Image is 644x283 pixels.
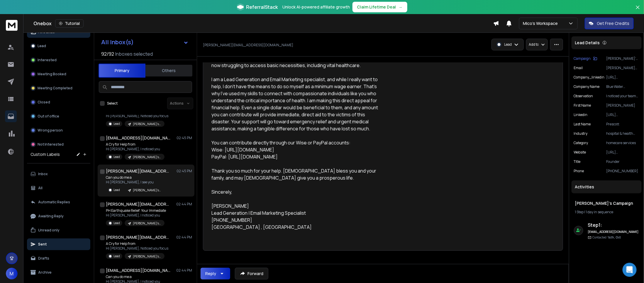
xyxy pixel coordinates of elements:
[606,94,639,98] p: I noticed your team provides tailored care with a low nurse-to-patient ratio for clients.
[113,254,120,258] p: Lead
[211,167,383,181] div: Thank you so much for your help. [DEMOGRAPHIC_DATA] bless you and your family, and may [DEMOGRAPH...
[38,256,49,261] p: Drafts
[177,169,192,173] p: 02:45 PM
[106,114,168,118] p: Hi [PERSON_NAME], Noticed you focus
[205,271,216,277] div: Reply
[177,136,192,140] p: 02:45 PM
[574,150,586,155] p: website
[574,169,584,173] p: Phone
[572,180,642,193] div: Activities
[575,200,638,206] h1: [PERSON_NAME]'s Campaign
[99,64,145,78] button: Primary
[27,40,90,52] button: Lead
[574,112,588,117] p: linkedin
[27,110,90,122] button: Out of office
[235,268,268,279] button: Forward
[211,146,383,153] li: Wise: [URL][DOMAIN_NAME]
[246,4,278,11] span: ReferralStack
[38,214,64,219] p: Awaiting Reply
[211,153,383,160] li: PayPal: [URL][DOMAIN_NAME]
[106,168,170,174] h1: [PERSON_NAME][EMAIL_ADDRESS][DOMAIN_NAME]
[27,224,90,236] button: Unread only
[352,2,407,12] button: Claim Lifetime Deal→
[586,209,614,214] span: 1 day in sequence
[588,221,639,229] h6: Step 1 :
[606,84,639,89] p: Blue Water Homecare and Hospice
[585,18,634,29] button: Get Free Credits
[211,188,383,195] div: Sincerely,
[575,209,584,214] span: 1 Step
[113,122,120,126] p: Lead
[38,114,59,119] p: Out of office
[574,66,583,70] p: Email
[606,122,639,127] p: Prescott
[211,216,383,224] div: [PHONE_NUMBER]
[574,159,581,164] p: title
[597,21,630,26] p: Get Free Credits
[55,19,84,28] button: Tutorial
[606,141,639,145] p: homecare services
[176,268,192,273] p: 02:44 PM
[27,253,90,264] button: Drafts
[27,182,90,194] button: All
[101,39,134,45] h1: All Inbox(s)
[606,56,639,61] p: [PERSON_NAME]'s Campaign
[574,103,591,108] p: First Name
[106,275,165,279] p: Can you do me a
[96,36,193,48] button: All Inbox(s)
[176,202,192,207] p: 02:44 PM
[27,196,90,208] button: Automatic Replies
[606,66,639,70] p: [PERSON_NAME][EMAIL_ADDRESS][DOMAIN_NAME]
[27,68,90,80] button: Meeting Booked
[574,122,591,127] p: Last Name
[38,200,70,204] p: Automatic Replies
[133,254,161,259] p: [PERSON_NAME]'s Campaign
[38,86,72,91] p: Meeting Completed
[27,210,90,222] button: Awaiting Reply
[133,221,161,226] p: [PERSON_NAME]'s Campaign
[201,268,230,279] button: Reply
[106,208,166,213] p: PH Earthquake Relief: Your Immediate
[211,209,383,216] div: Lead Generation | Email Marketing Specialist
[106,201,170,207] h1: [PERSON_NAME][EMAIL_ADDRESS][PERSON_NAME][DOMAIN_NAME]
[38,44,46,48] p: Lead
[106,135,170,141] h1: [EMAIL_ADDRESS][DOMAIN_NAME]
[203,43,293,47] p: [PERSON_NAME][EMAIL_ADDRESS][DOMAIN_NAME]
[115,50,153,57] h3: Inboxes selected
[106,246,168,251] p: Hi [PERSON_NAME], Noticed you focus
[6,268,18,279] button: M
[27,168,90,180] button: Inbox
[27,125,90,136] button: Wrong person
[211,139,383,146] div: You can contribute directly through our Wise or PayPal accounts:
[574,75,605,80] p: company_linkedin
[608,235,621,239] span: 14th, Oct
[211,76,383,132] div: I am a Lead Generation and Email Marketing specialist, and while I really want to help, I don't h...
[27,96,90,108] button: Closed
[133,122,161,126] p: [PERSON_NAME]'s Campaign
[38,242,47,247] p: Sent
[574,56,597,61] button: Campaign
[38,186,43,190] p: All
[606,75,639,80] p: [URL][DOMAIN_NAME]
[27,82,90,94] button: Meeting Completed
[623,263,637,277] div: Open Intercom Messenger
[106,234,170,240] h1: [PERSON_NAME][EMAIL_ADDRESS][DOMAIN_NAME]
[38,270,52,275] p: Archive
[113,155,120,159] p: Lead
[106,213,166,218] p: Hi [PERSON_NAME], I noticed you
[38,172,48,176] p: Inbox
[606,103,639,108] p: [PERSON_NAME]
[27,54,90,66] button: Interested
[38,142,64,147] p: Not Interested
[593,235,621,240] p: Contacted
[107,101,118,106] label: Select
[529,42,539,47] p: Add to
[606,150,639,155] p: [URL][DOMAIN_NAME]
[38,58,57,62] p: Interested
[133,188,161,192] p: [PERSON_NAME]'s Campaign
[113,221,120,225] p: Lead
[606,169,639,173] p: [PHONE_NUMBER]
[176,235,192,240] p: 02:44 PM
[106,241,168,246] p: A Cry for Help from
